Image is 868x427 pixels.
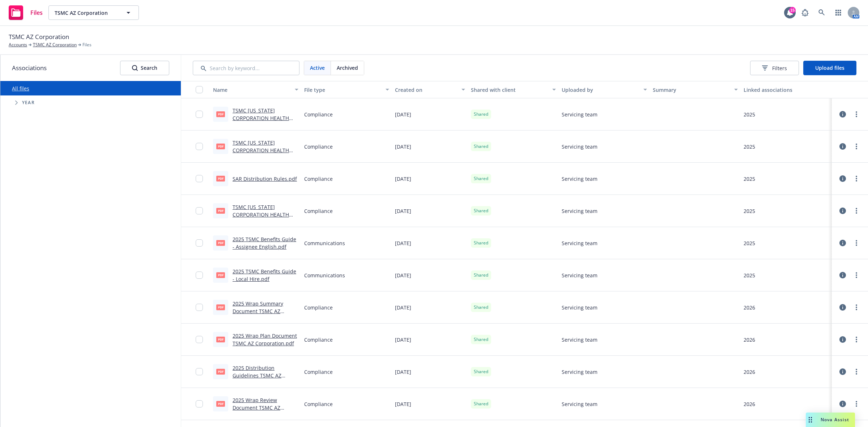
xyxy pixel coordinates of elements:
[210,81,301,98] button: Name
[216,144,225,149] span: pdf
[562,175,597,183] span: Servicing team
[196,207,203,214] input: Toggle Row Selected
[196,239,203,247] input: Toggle Row Selected
[762,64,787,72] span: Filters
[650,81,741,98] button: Summary
[196,143,203,150] input: Toggle Row Selected
[806,413,855,427] button: Nova Assist
[744,143,755,150] div: 2025
[304,143,333,150] span: Compliance
[120,61,169,75] button: SearchSearch
[852,110,861,119] a: more
[193,61,299,75] input: Search by keyword...
[744,86,829,94] div: Linked associations
[395,207,411,215] span: [DATE]
[852,174,861,183] a: more
[562,336,597,343] span: Servicing team
[852,400,861,408] a: more
[395,239,411,247] span: [DATE]
[806,413,815,427] div: Drag to move
[233,300,283,322] a: 2025 Wrap Summary Document TSMC AZ Corporation.pdf
[395,86,457,94] div: Created on
[216,369,225,374] span: pdf
[821,417,849,423] span: Nova Assist
[474,368,488,375] span: Shared
[471,86,548,94] div: Shared with client
[213,86,290,94] div: Name
[12,85,29,92] a: All files
[132,61,157,75] div: Search
[9,42,27,48] a: Accounts
[132,65,138,71] svg: Search
[744,336,755,343] div: 2026
[468,81,559,98] button: Shared with client
[301,81,392,98] button: File type
[33,42,77,48] a: TSMC AZ Corporation
[395,368,411,376] span: [DATE]
[744,175,755,183] div: 2025
[750,61,799,75] button: Filters
[233,139,290,169] a: TSMC [US_STATE] CORPORATION HEALTH AND WELARE PLAN Plan Book.pdf
[741,81,832,98] button: Linked associations
[304,239,345,247] span: Communications
[304,175,333,183] span: Compliance
[744,111,755,118] div: 2025
[233,107,289,137] a: TSMC [US_STATE] CORPORATION HEALTH AND WELARE PLAN SAR.pdf
[474,304,488,311] span: Shared
[562,143,597,150] span: Servicing team
[562,239,597,247] span: Servicing team
[852,142,861,151] a: more
[815,64,844,71] span: Upload files
[474,111,488,118] span: Shared
[30,10,43,16] span: Files
[22,101,35,105] span: Year
[562,111,597,118] span: Servicing team
[852,271,861,279] a: more
[233,236,296,250] a: 2025 TSMC Benefits Guide - Assignee English.pdf
[744,304,755,311] div: 2026
[562,86,639,94] div: Uploaded by
[474,272,488,278] span: Shared
[814,5,829,20] a: Search
[233,397,280,419] a: 2025 Wrap Review Document TSMC AZ Corporation.pdf
[196,368,203,375] input: Toggle Row Selected
[744,368,755,376] div: 2026
[55,9,117,17] span: TSMC AZ Corporation
[304,111,333,118] span: Compliance
[233,364,281,387] a: 2025 Distribution Guidelines TSMC AZ Corporation.pdf
[196,272,203,279] input: Toggle Row Selected
[216,208,225,213] span: pdf
[48,5,139,20] button: TSMC AZ Corporation
[304,368,333,376] span: Compliance
[562,400,597,408] span: Servicing team
[831,5,846,20] a: Switch app
[9,32,69,42] span: TSMC AZ Corporation
[395,272,411,279] span: [DATE]
[653,86,730,94] div: Summary
[789,7,796,13] div: 15
[196,336,203,343] input: Toggle Row Selected
[392,81,468,98] button: Created on
[304,400,333,408] span: Compliance
[474,208,488,214] span: Shared
[233,204,297,233] a: TSMC [US_STATE] CORPORATION HEALTH AND WELARE PLAN Carrier Schedules.pdf
[852,303,861,312] a: more
[304,86,382,94] div: File type
[395,336,411,343] span: [DATE]
[798,5,812,20] a: Report a Bug
[216,401,225,406] span: pdf
[744,400,755,408] div: 2026
[744,272,755,279] div: 2025
[196,86,203,93] input: Select all
[474,175,488,182] span: Shared
[803,61,856,75] button: Upload files
[562,272,597,279] span: Servicing team
[233,175,297,182] a: SAR Distribution Rules.pdf
[744,239,755,247] div: 2025
[772,64,787,72] span: Filters
[233,332,297,347] a: 2025 Wrap Plan Document TSMC AZ Corporation.pdf
[744,207,755,215] div: 2025
[196,400,203,407] input: Toggle Row Selected
[216,337,225,342] span: pdf
[474,401,488,407] span: Shared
